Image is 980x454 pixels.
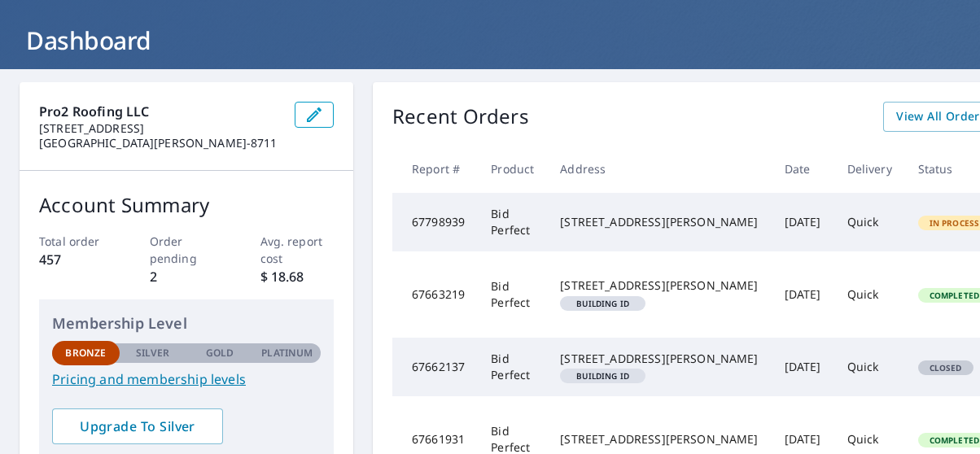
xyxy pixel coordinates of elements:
[772,251,834,338] td: [DATE]
[150,267,224,286] p: 2
[392,338,478,396] td: 67662137
[920,362,972,373] span: Closed
[478,338,547,396] td: Bid Perfect
[392,102,529,132] p: Recent Orders
[392,193,478,251] td: 67798939
[65,346,106,360] p: Bronze
[560,277,758,294] div: [STREET_ADDRESS][PERSON_NAME]
[39,233,113,250] p: Total order
[260,267,335,286] p: $ 18.68
[52,408,223,444] a: Upgrade To Silver
[478,251,547,338] td: Bid Perfect
[39,136,282,151] p: [GEOGRAPHIC_DATA][PERSON_NAME]-8711
[392,145,478,193] th: Report #
[560,351,758,367] div: [STREET_ADDRESS][PERSON_NAME]
[772,338,834,396] td: [DATE]
[478,193,547,251] td: Bid Perfect
[260,233,335,267] p: Avg. report cost
[65,417,210,435] span: Upgrade To Silver
[52,369,321,389] a: Pricing and membership levels
[772,145,834,193] th: Date
[136,346,170,360] p: Silver
[392,251,478,338] td: 67663219
[576,372,629,380] em: Building ID
[52,312,321,334] p: Membership Level
[261,346,313,360] p: Platinum
[560,431,758,447] div: [STREET_ADDRESS][PERSON_NAME]
[547,145,771,193] th: Address
[560,214,758,230] div: [STREET_ADDRESS][PERSON_NAME]
[834,145,905,193] th: Delivery
[834,251,905,338] td: Quick
[576,299,629,308] em: Building ID
[834,193,905,251] td: Quick
[20,24,960,57] h1: Dashboard
[150,233,224,267] p: Order pending
[39,190,334,220] p: Account Summary
[206,346,234,360] p: Gold
[39,102,282,121] p: Pro2 Roofing LLC
[39,121,282,136] p: [STREET_ADDRESS]
[478,145,547,193] th: Product
[39,250,113,269] p: 457
[772,193,834,251] td: [DATE]
[834,338,905,396] td: Quick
